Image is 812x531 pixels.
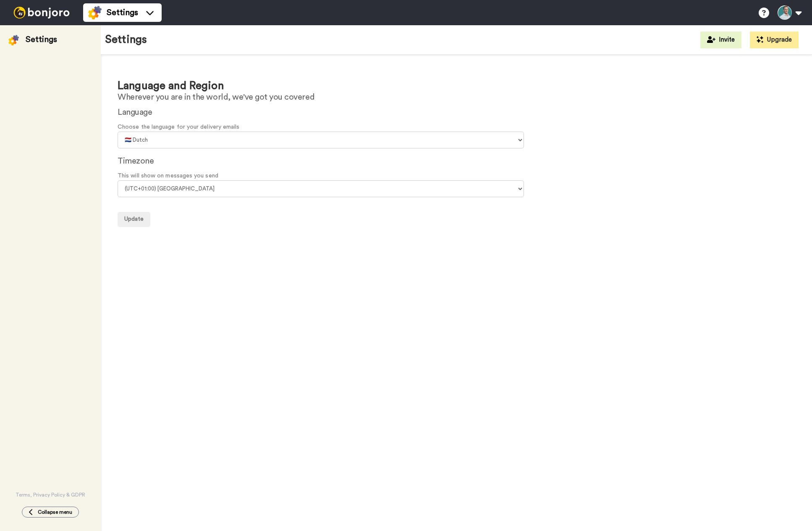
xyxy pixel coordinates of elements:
[8,35,19,45] img: settings-colored.svg
[26,34,57,45] div: Settings
[124,216,144,222] span: Update
[107,7,138,18] span: Settings
[88,6,102,19] img: settings-colored.svg
[700,32,741,48] button: Invite
[22,507,79,518] button: Collapse menu
[118,155,154,167] label: Timezone
[118,106,152,119] label: Language
[118,92,795,102] h2: Wherever you are in the world, we've got you covered
[118,172,795,180] span: This will show on messages you send
[10,7,73,18] img: bj-logo-header-white.svg
[750,32,799,48] button: Upgrade
[118,123,795,132] span: Choose the language for your delivery emails
[105,34,147,46] h1: Settings
[118,80,795,92] h1: Language and Region
[118,212,150,227] button: Update
[38,509,72,515] span: Collapse menu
